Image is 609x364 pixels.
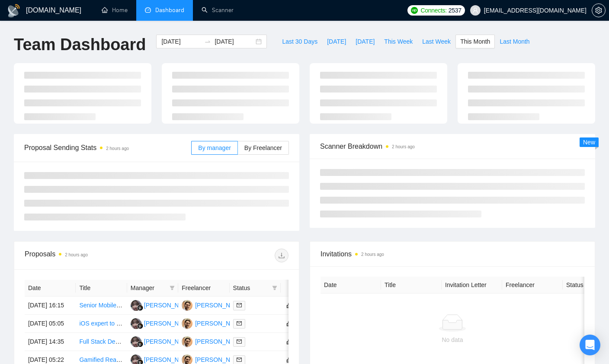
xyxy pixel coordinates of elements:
[237,303,242,308] span: mail
[277,35,322,48] button: Last 30 Days
[131,319,208,326] a: NF[PERSON_NAME] Ayra
[282,37,317,46] span: Last 30 Days
[79,356,290,363] a: Gamified Real Estate Sales Tracking App (Daily Tasks, Goals & Habit Building)
[321,249,584,259] span: Invitations
[272,285,277,291] span: filter
[204,38,211,45] span: swap-right
[327,335,577,345] div: No data
[155,6,184,14] span: Dashboard
[137,341,143,347] img: gigradar-bm.png
[384,37,413,46] span: This Week
[286,338,292,345] span: like
[237,357,242,362] span: mail
[195,337,245,346] div: [PERSON_NAME]
[351,35,379,48] button: [DATE]
[204,38,211,45] span: to
[284,300,295,310] button: like
[170,285,175,291] span: filter
[237,339,242,344] span: mail
[417,35,455,48] button: Last Week
[14,35,146,55] h1: Team Dashboard
[131,336,141,347] img: NF
[76,297,127,315] td: Senior Mobile Engineer (iOS/Android) — AI CCTV App & Low-Power IoT
[182,336,192,347] img: DH
[106,146,129,151] time: 2 hours ago
[455,35,495,48] button: This Month
[411,7,418,14] img: upwork-logo.png
[500,37,529,46] span: Last Month
[379,35,417,48] button: This Week
[583,139,595,146] span: New
[182,318,192,329] img: DH
[144,300,208,310] div: [PERSON_NAME] Ayra
[76,333,127,351] td: Full Stack Developer for WebApp & Native App Upgrade
[270,281,279,294] span: filter
[356,37,375,46] span: [DATE]
[182,301,245,308] a: DH[PERSON_NAME]
[322,35,351,48] button: [DATE]
[102,6,128,14] a: homeHome
[131,318,141,329] img: NF
[284,318,295,329] button: like
[215,37,254,46] input: End date
[592,7,605,14] span: setting
[161,37,201,46] input: Start date
[131,301,208,308] a: NF[PERSON_NAME] Ayra
[7,4,21,18] img: logo
[592,3,606,17] button: setting
[25,280,76,297] th: Date
[420,6,446,15] span: Connects:
[144,319,208,328] div: [PERSON_NAME] Ayra
[168,281,176,294] span: filter
[131,283,166,293] span: Manager
[131,338,208,345] a: NF[PERSON_NAME] Ayra
[580,335,600,355] div: Open Intercom Messenger
[422,37,451,46] span: Last Week
[182,300,192,311] img: DH
[286,320,292,327] span: like
[361,252,384,257] time: 2 hours ago
[237,321,242,326] span: mail
[195,319,245,328] div: [PERSON_NAME]
[79,338,230,345] a: Full Stack Developer for WebApp & Native App Upgrade
[495,35,534,48] button: Last Month
[592,7,606,14] a: setting
[144,337,208,346] div: [PERSON_NAME] Ayra
[76,280,127,297] th: Title
[182,319,245,326] a: DH[PERSON_NAME]
[321,277,381,294] th: Date
[198,144,231,151] span: By manager
[25,333,76,351] td: [DATE] 14:35
[178,280,229,297] th: Freelancer
[65,252,88,257] time: 2 hours ago
[195,300,245,310] div: [PERSON_NAME]
[131,356,208,363] a: NF[PERSON_NAME] Ayra
[182,356,245,363] a: DH[PERSON_NAME]
[286,356,292,363] span: like
[502,277,563,294] th: Freelancer
[392,144,415,149] time: 2 hours ago
[131,300,141,311] img: NF
[202,6,234,14] a: searchScanner
[145,7,151,13] span: dashboard
[25,297,76,315] td: [DATE] 16:15
[327,37,346,46] span: [DATE]
[286,302,292,309] span: like
[137,323,143,329] img: gigradar-bm.png
[320,141,585,152] span: Scanner Breakdown
[472,7,478,13] span: user
[76,315,127,333] td: iOS expert to assist with ADVANCED xcodebuild command line for non-expo react native project
[233,283,269,293] span: Status
[449,6,462,15] span: 2537
[182,338,245,345] a: DH[PERSON_NAME]
[25,249,157,262] div: Proposals
[25,315,76,333] td: [DATE] 05:05
[284,336,295,347] button: like
[79,320,337,327] a: iOS expert to assist with ADVANCED xcodebuild command line for non-expo react native project
[244,144,282,151] span: By Freelancer
[79,302,274,309] a: Senior Mobile Engineer (iOS/Android) — AI CCTV App & Low-Power IoT
[381,277,442,294] th: Title
[137,305,143,311] img: gigradar-bm.png
[127,280,178,297] th: Manager
[24,142,191,153] span: Proposal Sending Stats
